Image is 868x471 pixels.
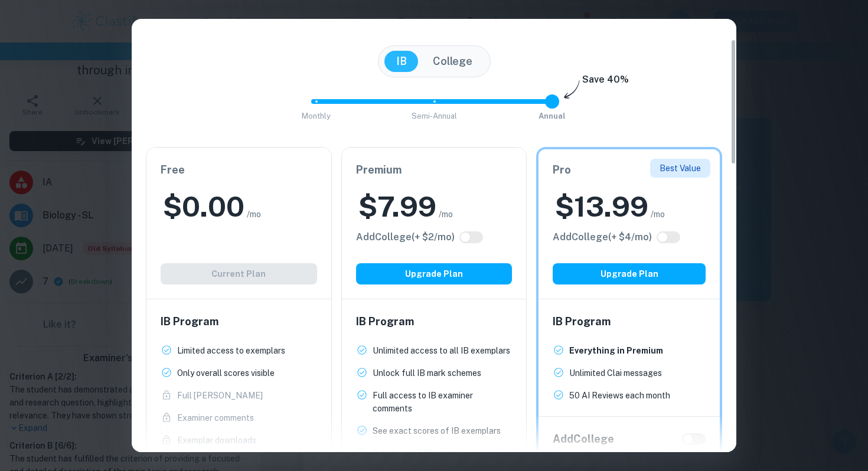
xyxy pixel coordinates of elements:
[356,162,513,178] h6: Premium
[373,367,481,380] p: Unlock full IB mark schemes
[412,112,457,120] span: Semi-Annual
[161,162,317,178] h6: Free
[569,367,662,380] p: Unlimited Clai messages
[163,188,244,225] h2: $ 0.00
[553,313,706,330] h6: IB Program
[177,367,275,380] p: Only overall scores visible
[373,344,510,357] p: Unlimited access to all IB exemplars
[373,389,513,415] p: Full access to IB examiner comments
[177,344,285,357] p: Limited access to exemplars
[555,188,648,225] h2: $ 13.99
[421,51,484,72] button: College
[660,162,701,175] p: Best Value
[356,263,513,284] button: Upgrade Plan
[302,112,331,120] span: Monthly
[177,389,263,402] p: Full [PERSON_NAME]
[356,313,513,330] h6: IB Program
[161,313,317,330] h6: IB Program
[553,230,652,244] h6: Click to see all the additional College features.
[439,208,453,221] span: /mo
[553,263,706,284] button: Upgrade Plan
[651,208,665,221] span: /mo
[358,188,436,225] h2: $ 7.99
[569,344,663,357] p: Everything in Premium
[384,51,419,72] button: IB
[582,73,629,93] h6: Save 40%
[569,389,670,402] p: 50 AI Reviews each month
[247,208,261,221] span: /mo
[564,80,580,100] img: subscription-arrow.svg
[356,230,455,244] h6: Click to see all the additional College features.
[177,411,254,424] p: Examiner comments
[539,112,566,120] span: Annual
[553,162,706,178] h6: Pro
